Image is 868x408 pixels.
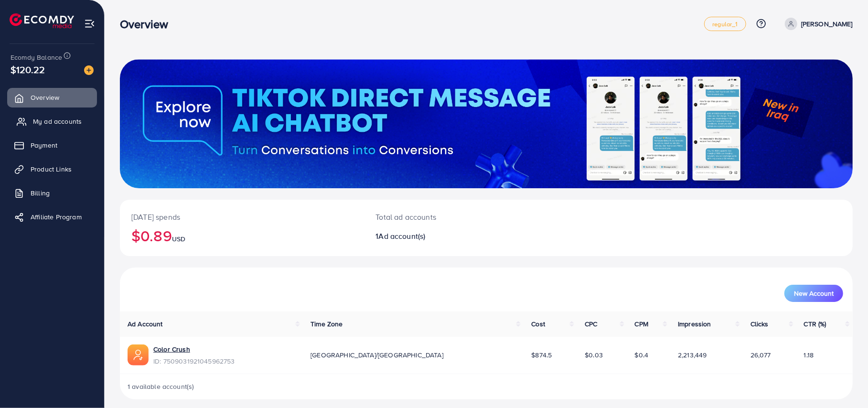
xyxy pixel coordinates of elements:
span: $120.22 [11,63,45,76]
span: USD [172,234,185,244]
p: Total ad accounts [375,211,536,223]
h2: $0.89 [131,226,353,245]
a: Billing [7,183,97,203]
span: Clicks [750,319,769,329]
span: 26,077 [750,350,771,360]
span: CTR (%) [804,319,826,329]
a: regular_1 [704,17,746,31]
span: Product Links [31,164,72,174]
span: CPM [635,319,648,329]
span: ID: 7509031921045962753 [153,356,235,366]
a: Product Links [7,160,97,179]
span: [GEOGRAPHIC_DATA]/[GEOGRAPHIC_DATA] [311,350,443,360]
span: Impression [678,319,711,329]
iframe: Chat [827,365,861,401]
span: Ad account(s) [379,231,426,241]
span: Ad Account [128,319,163,329]
span: CPC [585,319,597,329]
span: My ad accounts [33,117,82,126]
span: $0.4 [635,350,649,360]
span: New Account [794,290,834,297]
img: image [84,65,94,75]
span: 2,213,449 [678,350,707,360]
img: menu [84,18,95,29]
span: regular_1 [712,21,738,27]
a: My ad accounts [7,112,97,131]
span: Time Zone [311,319,343,329]
span: Ecomdy Balance [11,53,62,62]
a: Overview [7,88,97,107]
span: Cost [531,319,545,329]
span: Billing [31,188,50,198]
span: 1.18 [804,350,814,360]
span: $874.5 [531,350,552,360]
a: Affiliate Program [7,207,97,226]
a: Payment [7,136,97,155]
a: [PERSON_NAME] [781,18,853,30]
span: Overview [31,93,59,102]
h3: Overview [120,17,176,31]
img: logo [10,13,74,28]
span: $0.03 [585,350,603,360]
span: Payment [31,140,57,150]
button: New Account [784,285,843,302]
p: [PERSON_NAME] [801,18,853,30]
span: Affiliate Program [31,212,82,222]
span: 1 available account(s) [128,382,194,391]
p: [DATE] spends [131,211,353,223]
h2: 1 [375,232,536,241]
img: ic-ads-acc.e4c84228.svg [128,344,149,365]
a: Color Crush [153,344,235,354]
